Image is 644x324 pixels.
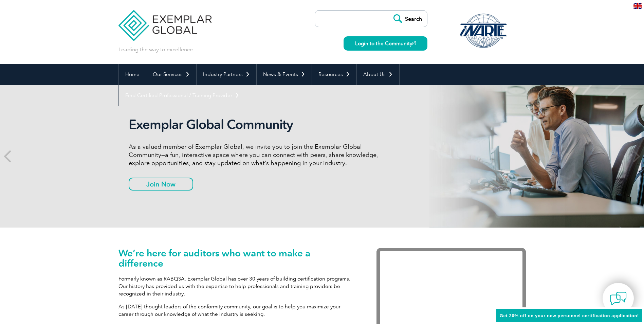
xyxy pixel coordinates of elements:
input: Search [390,11,427,27]
img: contact-chat.png [610,290,627,307]
a: Join Now [129,178,193,191]
img: en [633,3,642,9]
a: Resources [312,64,356,85]
p: Leading the way to excellence [118,46,193,53]
a: Our Services [146,64,196,85]
p: As a valued member of Exemplar Global, we invite you to join the Exemplar Global Community—a fun,... [129,143,383,167]
a: About Us [357,64,399,85]
h2: Exemplar Global Community [129,117,383,132]
span: Get 20% off on your new personnel certification application! [500,313,639,318]
h1: We’re here for auditors who want to make a difference [118,248,356,268]
p: Formerly known as RABQSA, Exemplar Global has over 30 years of building certification programs. O... [118,275,356,298]
a: Login to the Community [344,36,427,51]
img: open_square.png [412,41,416,45]
a: Find Certified Professional / Training Provider [119,85,246,106]
a: Home [119,64,146,85]
a: News & Events [257,64,312,85]
a: Industry Partners [197,64,256,85]
p: As [DATE] thought leaders of the conformity community, our goal is to help you maximize your care... [118,303,356,318]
